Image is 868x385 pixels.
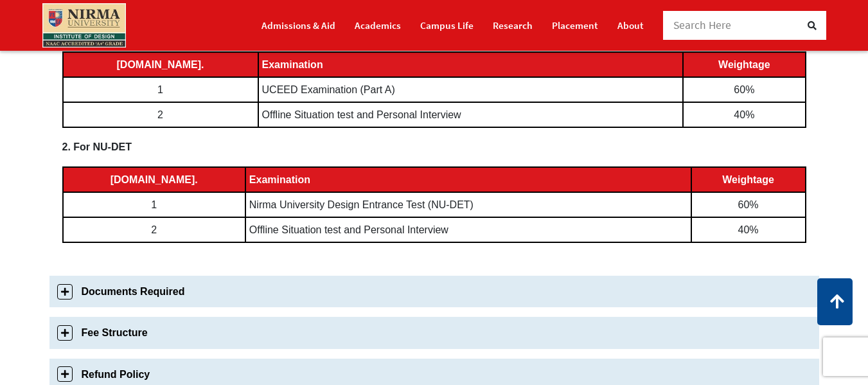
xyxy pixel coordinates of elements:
td: 2 [63,102,258,127]
a: Fee Structure [49,317,819,348]
a: Campus Life [420,14,474,37]
td: Nirma University Design Entrance Test (NU-DET) [245,192,691,217]
td: 2 [63,217,245,242]
strong: Weightage [718,59,770,70]
td: 1 [63,77,258,102]
strong: Examination [249,174,310,185]
strong: 2. For NU-DET [62,141,132,152]
td: 40% [683,102,805,127]
td: Offline Situation test and Personal Interview [258,102,684,127]
strong: Examination [262,59,323,70]
a: Documents Required [49,276,819,307]
td: Offline Situation test and Personal Interview [245,217,691,242]
a: Admissions & Aid [261,14,335,37]
a: Placement [552,14,598,37]
img: main_logo [42,3,126,48]
td: UCEED Examination (Part A) [258,77,684,102]
span: Search Here [673,18,732,32]
strong: [DOMAIN_NAME]. [117,59,204,70]
td: 60% [691,192,806,217]
td: 60% [683,77,805,102]
a: About [617,14,644,37]
td: 40% [691,217,806,242]
strong: Weightage [722,174,774,185]
a: Academics [355,14,401,37]
td: 1 [63,192,245,217]
strong: [DOMAIN_NAME]. [111,174,198,185]
a: Research [493,14,533,37]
